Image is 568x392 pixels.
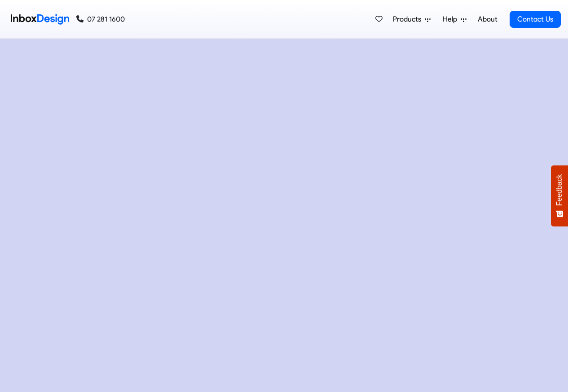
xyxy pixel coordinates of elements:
div: SchoolBridge has successfully qualified to be part of the Safer Technologies 4 Schools Badge Prog... [76,316,492,330]
span: Help [443,14,461,25]
a: Contact Us [510,11,561,28]
a: Help [439,10,470,28]
a: About [475,10,500,28]
span: Feedback [555,174,564,206]
button: Feedback - Show survey [551,165,568,226]
span: Products [393,14,425,25]
a: 07 281 1600 [76,14,125,25]
a: Products [389,10,434,28]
